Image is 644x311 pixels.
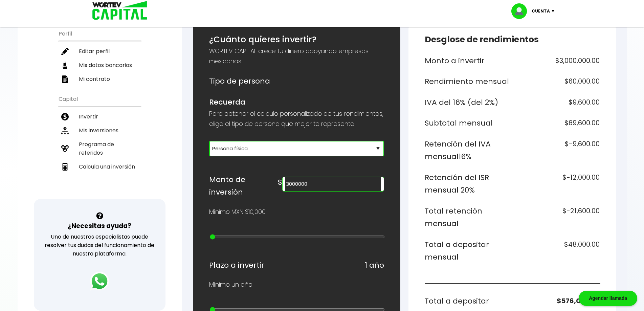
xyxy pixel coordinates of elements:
p: Uno de nuestros especialistas puede resolver tus dudas del funcionamiento de nuestra plataforma. [43,232,157,258]
h5: Desglose de rendimientos [425,33,600,46]
ul: Perfil [59,26,141,86]
p: Mínimo MXN $10,000 [209,207,266,217]
h6: Monto a invertir [425,54,510,67]
h6: $3,000,000.00 [515,54,600,67]
a: Mi contrato [59,72,141,86]
h6: Plazo a invertir [209,259,264,272]
a: Invertir [59,110,141,124]
h6: $-12,000.00 [515,171,600,197]
h6: $60,000.00 [515,75,600,88]
img: profile-image [511,3,532,19]
p: Para obtener el calculo personalizado de tus rendimientos, elige el tipo de persona que mejor te ... [209,109,384,129]
a: Mis inversiones [59,124,141,137]
h6: IVA del 16% (del 2%) [425,96,510,109]
img: editar-icon.952d3147.svg [61,48,69,55]
a: Mis datos bancarios [59,58,141,72]
img: contrato-icon.f2db500c.svg [61,75,69,83]
img: icon-down [550,10,559,12]
h6: $9,600.00 [515,96,600,109]
h6: Recuerda [209,96,384,109]
img: recomiendanos-icon.9b8e9327.svg [61,145,69,152]
div: Agendar llamada [579,291,637,306]
h6: $69,600.00 [515,117,600,130]
h6: 1 año [365,259,384,272]
h6: $-9,600.00 [515,138,600,163]
h6: Subtotal mensual [425,117,510,130]
p: Cuenta [532,6,550,16]
img: datos-icon.10cf9172.svg [61,62,69,69]
img: calculadora-icon.17d418c4.svg [61,163,69,171]
img: logos_whatsapp-icon.242b2217.svg [90,272,109,291]
h6: Monto de inversión [209,173,278,199]
h5: ¿Cuánto quieres invertir? [209,33,384,46]
a: Editar perfil [59,44,141,58]
h6: Retención del ISR mensual 20% [425,171,510,197]
a: Calcula una inversión [59,160,141,174]
p: WORTEV CAPITAL crece tu dinero apoyando empresas mexicanas [209,46,384,66]
h6: $-21,600.00 [515,205,600,230]
p: Mínimo un año [209,280,252,290]
h6: $48,000.00 [515,238,600,264]
h6: $ [278,176,282,189]
h6: Rendimiento mensual [425,75,510,88]
h6: Total retención mensual [425,205,510,230]
h3: ¿Necesitas ayuda? [68,221,131,231]
ul: Capital [59,91,141,191]
h6: Total a depositar mensual [425,238,510,264]
img: inversiones-icon.6695dc30.svg [61,127,69,134]
h6: Tipo de persona [209,75,384,88]
a: Programa de referidos [59,137,141,160]
img: invertir-icon.b3b967d7.svg [61,113,69,120]
h6: Retención del IVA mensual 16% [425,138,510,163]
